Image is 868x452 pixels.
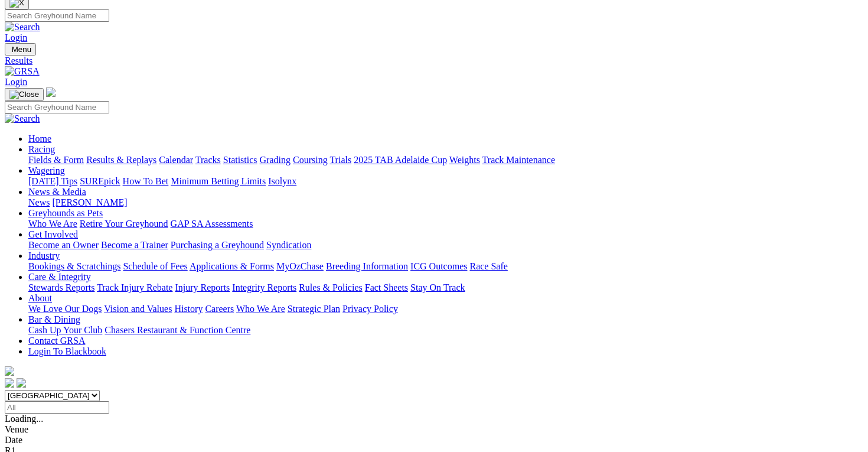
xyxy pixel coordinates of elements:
[5,22,40,32] img: Search
[266,240,311,250] a: Syndication
[5,435,863,446] div: Date
[28,240,863,251] div: Get Involved
[9,90,39,99] img: Close
[28,261,863,272] div: Industry
[28,282,863,293] div: Care & Integrity
[236,304,285,314] a: Who We Are
[223,155,257,165] a: Statistics
[329,155,351,165] a: Trials
[123,261,187,271] a: Schedule of Fees
[174,304,203,314] a: History
[410,261,467,271] a: ICG Outcomes
[232,282,296,292] a: Integrity Reports
[12,45,31,54] span: Menu
[86,155,156,165] a: Results & Replays
[80,176,120,186] a: SUREpick
[46,87,56,97] img: logo-grsa-white.png
[28,336,85,346] a: Contact GRSA
[28,325,102,335] a: Cash Up Your Club
[28,346,106,356] a: Login To Blackbook
[449,155,480,165] a: Weights
[5,113,40,124] img: Search
[5,66,40,77] img: GRSA
[28,314,80,324] a: Bar & Dining
[28,251,60,261] a: Industry
[28,282,94,292] a: Stewards Reports
[104,304,172,314] a: Vision and Values
[293,155,328,165] a: Coursing
[365,282,408,292] a: Fact Sheets
[276,261,324,271] a: MyOzChase
[5,32,27,43] a: Login
[28,304,863,314] div: About
[28,272,91,282] a: Care & Integrity
[299,282,363,292] a: Rules & Policies
[28,208,103,218] a: Greyhounds as Pets
[5,9,109,22] input: Search
[5,424,863,435] div: Venue
[260,155,291,165] a: Grading
[28,155,863,165] div: Racing
[5,56,863,66] a: Results
[123,176,169,186] a: How To Bet
[195,155,221,165] a: Tracks
[28,325,863,336] div: Bar & Dining
[28,293,52,303] a: About
[326,261,408,271] a: Breeding Information
[28,176,863,187] div: Wagering
[28,240,99,250] a: Become an Owner
[28,144,55,154] a: Racing
[28,304,102,314] a: We Love Our Dogs
[5,88,44,101] button: Toggle navigation
[469,261,507,271] a: Race Safe
[5,77,27,87] a: Login
[105,325,250,335] a: Chasers Restaurant & Function Centre
[482,155,555,165] a: Track Maintenance
[28,165,65,175] a: Wagering
[28,134,51,144] a: Home
[159,155,193,165] a: Calendar
[28,261,120,271] a: Bookings & Scratchings
[354,155,447,165] a: 2025 TAB Adelaide Cup
[171,240,264,250] a: Purchasing a Greyhound
[268,176,296,186] a: Isolynx
[101,240,168,250] a: Become a Trainer
[205,304,234,314] a: Careers
[28,219,77,229] a: Who We Are
[5,366,14,376] img: logo-grsa-white.png
[5,43,36,56] button: Toggle navigation
[52,197,127,207] a: [PERSON_NAME]
[28,176,77,186] a: [DATE] Tips
[5,378,14,388] img: facebook.svg
[175,282,230,292] a: Injury Reports
[17,378,26,388] img: twitter.svg
[410,282,465,292] a: Stay On Track
[28,187,86,197] a: News & Media
[5,414,43,424] span: Loading...
[171,219,253,229] a: GAP SA Assessments
[171,176,266,186] a: Minimum Betting Limits
[28,197,50,207] a: News
[5,401,109,414] input: Select date
[288,304,340,314] a: Strategic Plan
[5,101,109,113] input: Search
[190,261,274,271] a: Applications & Forms
[97,282,172,292] a: Track Injury Rebate
[342,304,398,314] a: Privacy Policy
[28,197,863,208] div: News & Media
[28,229,78,239] a: Get Involved
[28,155,84,165] a: Fields & Form
[80,219,168,229] a: Retire Your Greyhound
[28,219,863,229] div: Greyhounds as Pets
